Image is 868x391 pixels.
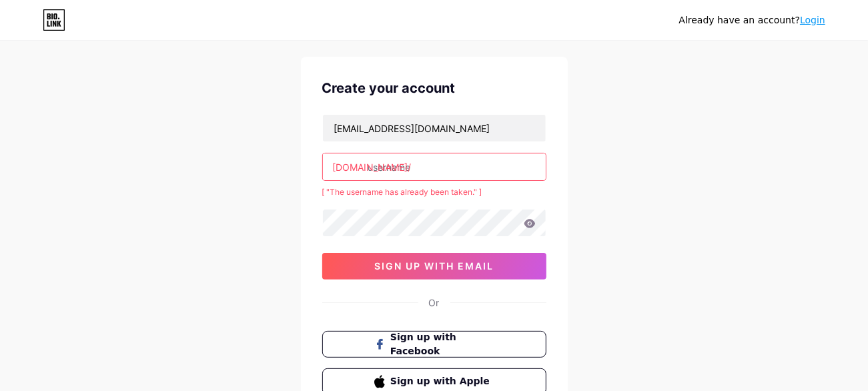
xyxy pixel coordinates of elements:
[429,296,440,310] div: Or
[390,330,494,358] span: Sign up with Facebook
[679,13,825,27] div: Already have an account?
[322,186,546,198] div: [ "The username has already been taken." ]
[322,78,546,98] div: Create your account
[323,115,546,141] input: Email
[323,153,546,180] input: username
[333,160,412,174] div: [DOMAIN_NAME]/
[374,260,494,272] span: sign up with email
[800,15,825,25] a: Login
[390,374,494,388] span: Sign up with Apple
[322,253,546,280] button: sign up with email
[322,331,546,358] button: Sign up with Facebook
